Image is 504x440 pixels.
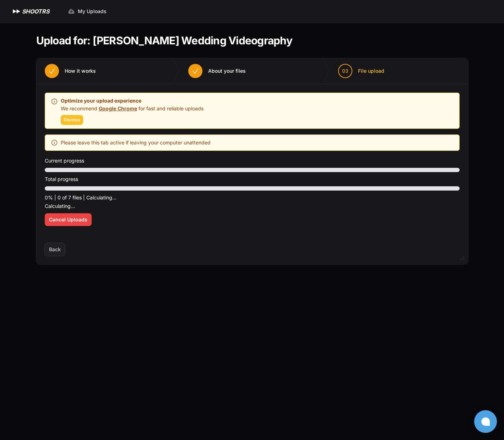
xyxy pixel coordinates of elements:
p: Current progress [45,156,460,165]
button: 03 File upload [330,58,393,84]
img: SHOOTRS [11,7,22,16]
button: Open chat window [474,410,497,433]
p: Total progress [45,175,460,183]
a: My Uploads [64,5,111,18]
span: 03 [342,67,348,75]
p: We recommend for fast and reliable uploads [61,105,204,112]
p: 0% | 0 of 7 files | Calculating... [45,193,460,202]
a: SHOOTRS SHOOTRS [11,7,49,16]
p: Optimize your upload experience [61,97,204,105]
div: v2 [460,254,465,263]
span: About your files [208,67,246,75]
button: About your files [180,58,254,84]
p: Calculating... [45,202,460,210]
button: Dismiss [61,115,83,125]
h1: SHOOTRS [22,7,49,16]
span: My Uploads [78,8,107,15]
span: Cancel Uploads [49,216,87,223]
span: Dismiss [64,117,80,123]
span: Please leave this tab active if leaving your computer unattended [61,138,211,147]
button: Cancel Uploads [45,213,92,226]
span: How it works [65,67,96,75]
h1: Upload for: [PERSON_NAME] Wedding Videography [36,34,292,47]
button: How it works [36,58,104,84]
span: File upload [358,67,384,75]
a: Google Chrome [99,105,137,111]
